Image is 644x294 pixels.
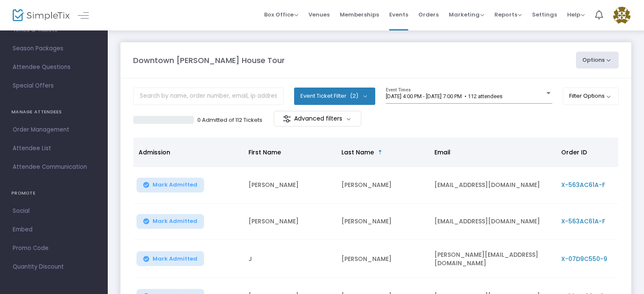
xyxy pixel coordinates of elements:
[274,111,361,126] m-button: Advanced filters
[340,4,379,25] span: Memberships
[243,167,336,203] td: [PERSON_NAME]
[434,148,450,157] span: Email
[13,80,95,91] span: Special Offers
[13,243,95,254] span: Promo Code
[350,93,358,99] span: (2)
[133,55,285,66] m-panel-title: Downtown [PERSON_NAME] House Tour
[449,11,484,19] span: Marketing
[11,104,96,121] h4: MANAGE ATTENDEES
[341,148,374,157] span: Last Name
[248,148,281,157] span: First Name
[563,88,619,104] button: Filter Options
[139,148,170,157] span: Admission
[576,52,619,69] button: Options
[13,224,95,235] span: Embed
[532,4,557,25] span: Settings
[561,181,605,189] span: X-563AC61A-F
[294,88,375,104] button: Event Ticket Filter(2)
[264,11,298,19] span: Box Office
[283,115,291,123] img: filter
[429,203,556,240] td: [EMAIL_ADDRESS][DOMAIN_NAME]
[561,148,587,157] span: Order ID
[13,206,95,217] span: Social
[429,240,556,278] td: [PERSON_NAME][EMAIL_ADDRESS][DOMAIN_NAME]
[11,185,96,202] h4: PROMOTE
[243,203,336,240] td: [PERSON_NAME]
[153,218,197,225] span: Mark Admitted
[136,214,204,229] button: Mark Admitted
[13,162,95,173] span: Attendee Communication
[336,167,429,203] td: [PERSON_NAME]
[13,261,95,272] span: Quantity Discount
[494,11,522,19] span: Reports
[561,255,607,263] span: X-07D9C550-9
[153,256,197,262] span: Mark Admitted
[336,203,429,240] td: [PERSON_NAME]
[386,93,502,99] span: [DATE] 4:00 PM - [DATE] 7:00 PM • 112 attendees
[197,116,262,124] p: 0 Admitted of 112 Tickets
[13,43,95,54] span: Season Packages
[243,240,336,278] td: J
[13,124,95,135] span: Order Management
[308,4,330,25] span: Venues
[418,4,439,25] span: Orders
[389,4,408,25] span: Events
[429,167,556,203] td: [EMAIL_ADDRESS][DOMAIN_NAME]
[136,178,204,192] button: Mark Admitted
[136,251,204,266] button: Mark Admitted
[13,62,95,73] span: Attendee Questions
[567,11,585,19] span: Help
[133,88,284,105] input: Search by name, order number, email, ip address
[336,240,429,278] td: [PERSON_NAME]
[377,149,384,156] span: Sortable
[153,181,197,188] span: Mark Admitted
[13,143,95,154] span: Attendee List
[561,217,605,225] span: X-563AC61A-F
